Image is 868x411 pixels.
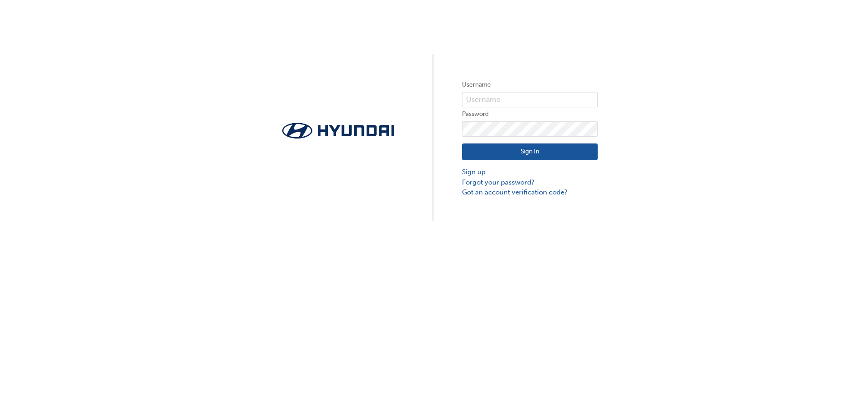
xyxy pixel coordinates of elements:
button: Sign In [462,143,598,161]
label: Username [462,79,598,90]
input: Username [462,92,598,107]
img: Trak [270,120,406,141]
a: Forgot your password? [462,177,598,188]
a: Sign up [462,167,598,177]
label: Password [462,109,598,120]
a: Got an account verification code? [462,187,598,198]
